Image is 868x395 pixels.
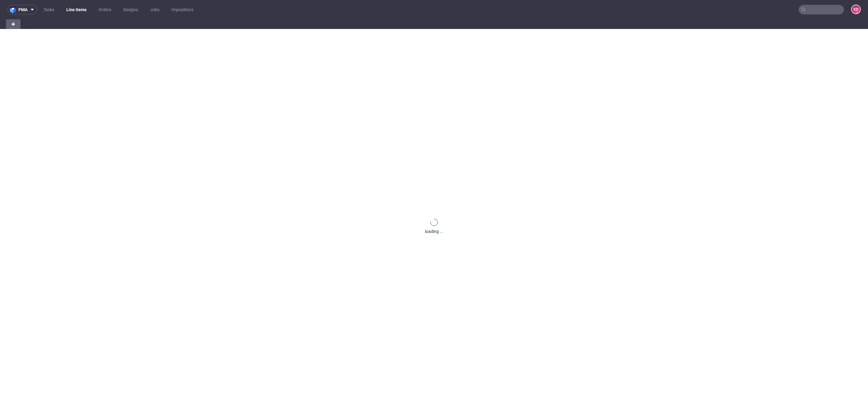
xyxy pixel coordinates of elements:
[852,5,860,14] figcaption: KD
[168,5,197,14] a: Impositions
[63,5,90,14] a: Line Items
[7,5,37,14] button: pma
[425,228,443,234] div: loading ...
[40,5,58,14] a: Tasks
[95,5,115,14] a: Orders
[10,6,18,13] img: logo
[120,5,142,14] a: Designs
[146,5,163,14] a: Jobs
[18,8,27,12] span: pma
